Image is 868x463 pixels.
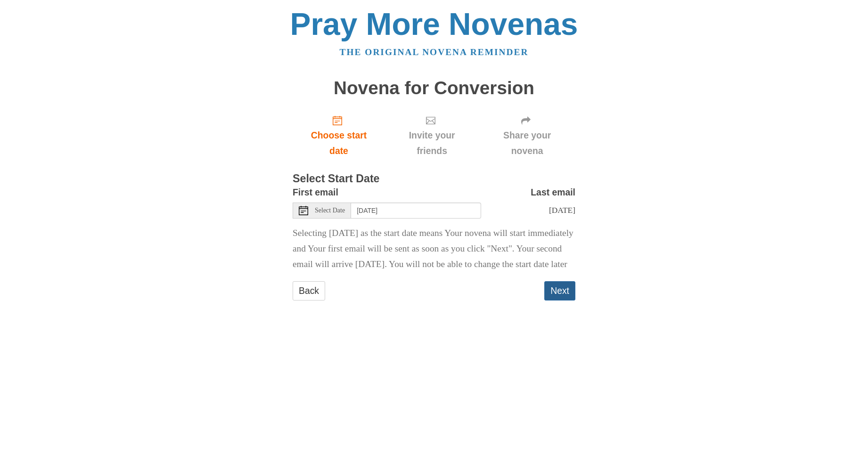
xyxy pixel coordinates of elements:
span: Choose start date [302,128,376,159]
button: Next [544,281,575,301]
a: Choose start date [293,107,385,163]
span: Select Date [315,207,345,214]
span: Share your novena [488,128,566,159]
p: Selecting [DATE] as the start date means Your novena will start immediately and Your first email ... [293,226,575,272]
label: Last email [531,185,575,200]
div: Click "Next" to confirm your start date first. [479,107,575,163]
span: Invite your friends [394,128,469,159]
label: First email [293,185,338,200]
div: Click "Next" to confirm your start date first. [385,107,479,163]
span: [DATE] [549,205,575,215]
input: Use the arrow keys to pick a date [351,203,481,219]
a: The original novena reminder [340,47,529,57]
h3: Select Start Date [293,173,575,185]
a: Back [293,281,325,301]
a: Pray More Novenas [290,7,578,41]
h1: Novena for Conversion [293,78,575,98]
